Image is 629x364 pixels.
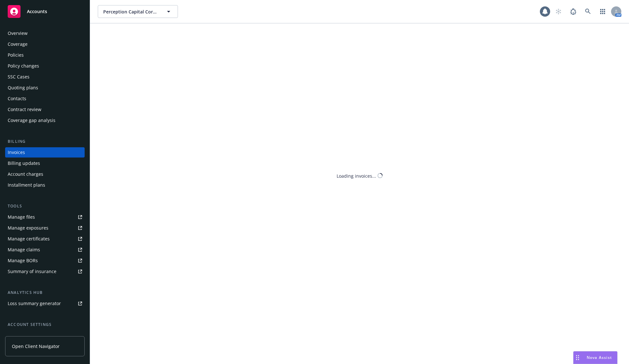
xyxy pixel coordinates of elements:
[5,321,85,328] div: Account settings
[5,138,85,145] div: Billing
[8,223,48,233] div: Manage exposures
[5,169,85,179] a: Account charges
[8,298,61,309] div: Loss summary generator
[5,93,85,104] a: Contacts
[8,245,40,255] div: Manage claims
[8,93,26,104] div: Contacts
[5,50,85,60] a: Policies
[5,61,85,71] a: Policy changes
[5,147,85,158] a: Invoices
[5,104,85,115] a: Contract review
[8,330,35,341] div: Service team
[5,115,85,125] a: Coverage gap analysis
[103,8,159,15] span: Perception Capital Corp. IV
[12,343,60,350] span: Open Client Navigator
[5,245,85,255] a: Manage claims
[5,298,85,309] a: Loss summary generator
[8,234,50,244] div: Manage certificates
[5,255,85,266] a: Manage BORs
[5,3,85,20] a: Accounts
[5,28,85,38] a: Overview
[573,351,617,364] button: Nova Assist
[5,39,85,49] a: Coverage
[337,172,376,179] div: Loading invoices...
[582,5,594,18] a: Search
[8,169,43,179] div: Account charges
[8,158,40,168] div: Billing updates
[98,5,178,18] button: Perception Capital Corp. IV
[8,72,29,82] div: SSC Cases
[8,61,39,71] div: Policy changes
[5,180,85,190] a: Installment plans
[27,9,47,14] span: Accounts
[5,72,85,82] a: SSC Cases
[5,223,85,233] a: Manage exposures
[5,234,85,244] a: Manage certificates
[552,5,565,18] a: Start snowing
[8,212,35,222] div: Manage files
[596,5,609,18] a: Switch app
[8,104,41,115] div: Contract review
[8,83,38,93] div: Quoting plans
[5,203,85,209] div: Tools
[587,355,612,360] span: Nova Assist
[8,50,24,60] div: Policies
[8,115,55,125] div: Coverage gap analysis
[5,330,85,341] a: Service team
[567,5,580,18] a: Report a Bug
[5,83,85,93] a: Quoting plans
[8,39,28,49] div: Coverage
[8,180,45,190] div: Installment plans
[8,255,38,266] div: Manage BORs
[8,28,28,38] div: Overview
[5,158,85,168] a: Billing updates
[5,266,85,277] a: Summary of insurance
[5,289,85,296] div: Analytics hub
[5,212,85,222] a: Manage files
[8,266,56,277] div: Summary of insurance
[8,147,25,158] div: Invoices
[574,352,582,364] div: Drag to move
